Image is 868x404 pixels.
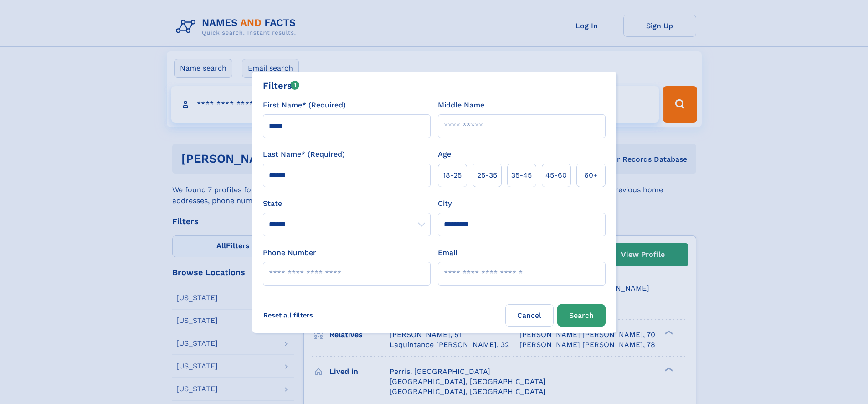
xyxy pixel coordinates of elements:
[438,149,451,160] label: Age
[263,247,316,258] label: Phone Number
[545,170,567,181] span: 45‑60
[438,198,452,209] label: City
[557,304,606,327] button: Search
[443,170,462,181] span: 18‑25
[511,170,532,181] span: 35‑45
[263,198,431,209] label: State
[584,170,598,181] span: 60+
[438,100,484,111] label: Middle Name
[263,100,346,111] label: First Name* (Required)
[505,304,554,327] label: Cancel
[438,247,457,258] label: Email
[263,79,300,92] div: Filters
[263,149,345,160] label: Last Name* (Required)
[257,304,319,326] label: Reset all filters
[477,170,497,181] span: 25‑35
